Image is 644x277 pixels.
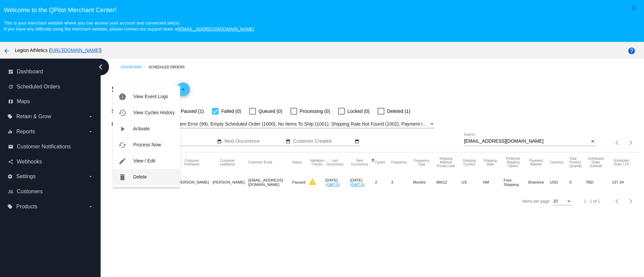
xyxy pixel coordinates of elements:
[118,93,126,101] mat-icon: info
[133,142,161,147] span: Process Now
[118,173,126,181] mat-icon: delete
[133,94,168,99] span: View Event Logs
[133,110,174,115] span: View Cycles History
[118,141,126,149] mat-icon: cached
[118,109,126,117] mat-icon: history
[118,125,126,133] mat-icon: play_arrow
[133,174,147,180] span: Delete
[133,158,155,163] span: View / Edit
[133,126,150,131] span: Activate
[118,157,126,165] mat-icon: edit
